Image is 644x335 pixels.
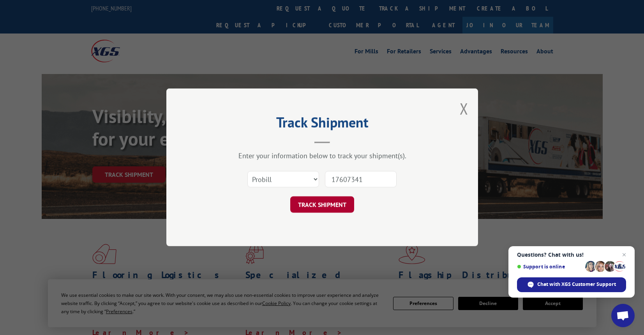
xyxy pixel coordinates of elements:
input: Number(s) [325,171,397,188]
button: Close modal [460,98,468,119]
span: Support is online [517,264,582,270]
span: Chat with XGS Customer Support [537,281,616,288]
div: Chat with XGS Customer Support [517,277,626,292]
h2: Track Shipment [205,117,439,132]
span: Questions? Chat with us! [517,252,626,258]
div: Enter your information below to track your shipment(s). [205,152,439,160]
div: Open chat [611,304,635,327]
button: TRACK SHIPMENT [290,197,354,213]
span: Close chat [619,250,629,259]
